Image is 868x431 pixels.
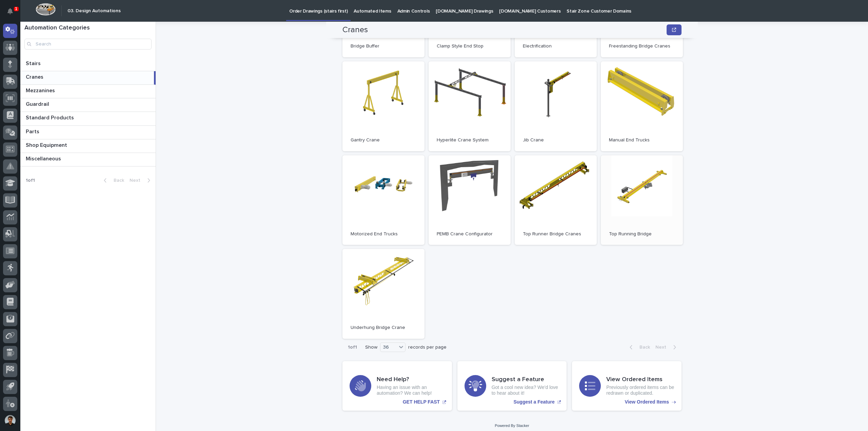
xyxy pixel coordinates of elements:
[601,155,683,245] a: Top Running Bridge
[365,345,377,350] p: Show
[26,100,51,107] p: Guardrail
[342,25,368,35] h2: Cranes
[24,24,152,32] h1: Automation Categories
[513,399,554,405] p: Suggest a Feature
[36,3,56,16] img: Workspace Logo
[130,178,144,183] span: Next
[606,376,674,384] h3: View Ordered Items
[351,325,416,331] p: Underhung Bridge Crane
[655,345,670,350] span: Next
[351,43,416,49] p: Bridge Buffer
[601,61,683,151] a: Manual End Trucks
[20,58,156,71] a: StairsStairs
[342,361,452,411] a: GET HELP FAST
[523,137,589,143] p: Jib Crane
[635,345,650,350] span: Back
[653,344,682,350] button: Next
[26,154,62,162] p: Miscellaneous
[3,413,17,428] button: users-avatar
[380,344,397,351] div: 36
[606,385,674,396] p: Previously ordered items can be redrawn or duplicated.
[515,61,597,151] a: Jib Crane
[127,177,156,183] button: Next
[457,361,567,411] a: Suggest a Feature
[3,4,17,18] button: Notifications
[351,137,416,143] p: Gantry Crane
[20,112,156,125] a: Standard ProductsStandard Products
[429,155,511,245] a: PEMB Crane Configurator
[351,231,416,237] p: Motorized End Trucks
[20,139,156,153] a: Shop EquipmentShop Equipment
[523,43,589,49] p: Electrification
[342,339,362,356] p: 1 of 1
[20,153,156,166] a: MiscellaneousMiscellaneous
[20,71,156,85] a: CranesCranes
[492,385,560,396] p: Got a cool new idea? We'd love to hear about it!
[429,61,511,151] a: Hyperlite Crane System
[492,376,560,384] h3: Suggest a Feature
[26,127,41,135] p: Parts
[609,231,675,237] p: Top Running Bridge
[437,137,502,143] p: Hyperlite Crane System
[495,424,529,428] a: Powered By Stacker
[26,113,75,121] p: Standard Products
[572,361,682,411] a: View Ordered Items
[20,172,40,189] p: 1 of 1
[98,177,127,183] button: Back
[15,6,17,11] p: 1
[20,85,156,98] a: MezzaninesMezzanines
[624,344,653,350] button: Back
[110,178,124,183] span: Back
[20,126,156,139] a: PartsParts
[24,39,152,50] input: Search
[26,86,56,94] p: Mezzanines
[342,155,425,245] a: Motorized End Trucks
[403,399,440,405] p: GET HELP FAST
[342,249,425,339] a: Underhung Bridge Crane
[377,376,445,384] h3: Need Help?
[609,43,675,49] p: Freestanding Bridge Cranes
[437,231,502,237] p: PEMB Crane Configurator
[20,98,156,112] a: GuardrailGuardrail
[342,61,425,151] a: Gantry Crane
[437,43,502,49] p: Clamp Style End Stop
[523,231,589,237] p: Top Runner Bridge Cranes
[67,8,121,14] h2: 03. Design Automations
[377,385,445,396] p: Having an issue with an automation? We can help!
[8,8,17,19] div: Notifications1
[408,345,447,350] p: records per page
[26,59,42,67] p: Stairs
[26,141,68,149] p: Shop Equipment
[609,137,675,143] p: Manual End Trucks
[26,73,45,80] p: Cranes
[515,155,597,245] a: Top Runner Bridge Cranes
[625,399,669,405] p: View Ordered Items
